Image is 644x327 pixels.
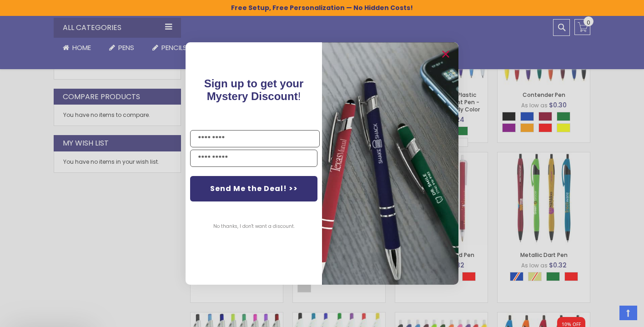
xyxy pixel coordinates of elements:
[569,302,644,327] iframe: Google Customer Reviews
[190,176,317,201] button: Send Me the Deal! >>
[209,215,299,238] button: No thanks, I don't want a discount.
[438,47,453,61] button: Close dialog
[204,77,304,102] span: !
[204,77,304,102] span: Sign up to get your Mystery Discount
[322,42,458,285] img: pop-up-image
